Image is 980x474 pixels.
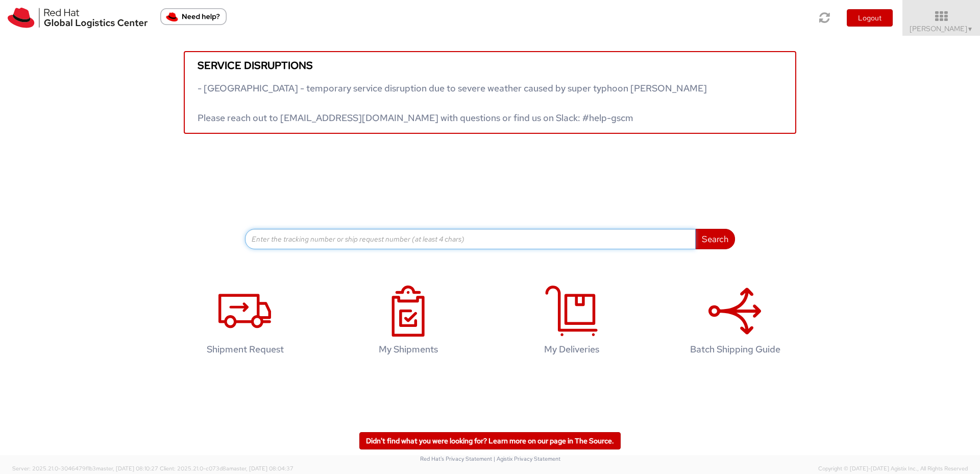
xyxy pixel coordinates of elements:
[8,8,148,28] img: rh-logistics-00dfa346123c4ec078e1.svg
[658,275,812,370] a: Batch Shipping Guide
[669,344,801,354] h4: Batch Shipping Guide
[420,455,492,462] a: Red Hat's Privacy Statement
[160,465,293,472] span: Client: 2025.21.0-c073d8a
[168,275,322,370] a: Shipment Request
[160,8,227,25] button: Need help?
[910,24,973,33] span: [PERSON_NAME]
[695,229,735,249] button: Search
[96,465,158,472] span: master, [DATE] 08:10:27
[359,432,621,449] a: Didn't find what you were looking for? Learn more on our page in The Source.
[847,9,893,27] button: Logout
[342,344,474,354] h4: My Shipments
[229,465,293,472] span: master, [DATE] 08:04:37
[495,275,648,370] a: My Deliveries
[198,82,707,124] span: - [GEOGRAPHIC_DATA] - temporary service disruption due to severe weather caused by super typhoon ...
[494,455,560,462] a: | Agistix Privacy Statement
[184,51,796,134] a: Service disruptions - [GEOGRAPHIC_DATA] - temporary service disruption due to severe weather caus...
[179,344,311,354] h4: Shipment Request
[506,344,638,354] h4: My Deliveries
[198,60,782,71] h5: Service disruptions
[12,465,158,472] span: Server: 2025.21.0-3046479f1b3
[332,275,485,370] a: My Shipments
[818,465,968,473] span: Copyright © [DATE]-[DATE] Agistix Inc., All Rights Reserved
[245,229,696,249] input: Enter the tracking number or ship request number (at least 4 chars)
[967,25,973,33] span: ▼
